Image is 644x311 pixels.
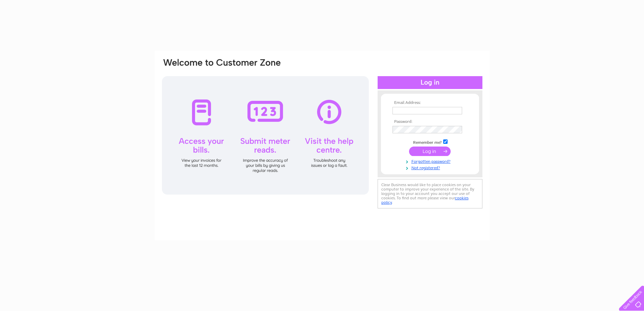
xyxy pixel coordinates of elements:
[391,119,469,124] th: Password:
[392,164,469,171] a: Not registered?
[392,158,469,164] a: Forgotten password?
[378,179,482,208] div: Clear Business would like to place cookies on your computer to improve your experience of the sit...
[391,138,469,145] td: Remember me?
[409,147,451,156] input: Submit
[391,101,469,105] th: Email Address:
[381,196,469,205] a: cookies policy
